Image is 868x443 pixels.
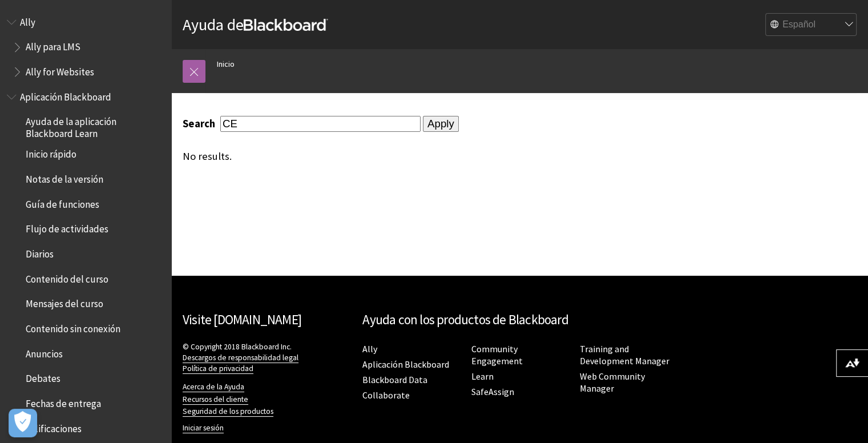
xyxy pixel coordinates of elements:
[20,87,111,103] span: Aplicación Blackboard
[26,295,103,310] span: Mensajes del curso
[26,394,101,409] span: Fechas de entrega
[26,38,80,53] span: Ally para LMS
[183,117,218,130] label: Search
[26,244,54,260] span: Diarios
[26,369,60,385] span: Debates
[471,370,493,382] a: Learn
[183,341,351,374] p: © Copyright 2018 Blackboard Inc.
[26,269,108,285] span: Contenido del curso
[7,13,164,82] nav: Book outline for Anthology Ally Help
[183,311,301,328] a: Visite [DOMAIN_NAME]
[26,170,103,185] span: Notas de la versión
[362,389,410,401] a: Collaborate
[26,145,76,160] span: Inicio rápido
[183,423,224,433] a: Iniciar sesión
[26,220,108,235] span: Flujo de actividades
[183,364,253,374] a: Política de privacidad
[580,370,645,394] a: Web Community Manager
[183,394,248,405] a: Recursos del cliente
[26,195,99,210] span: Guía de funciones
[362,310,677,330] h2: Ayuda con los productos de Blackboard
[26,319,120,335] span: Contenido sin conexión
[26,62,94,78] span: Ally for Websites
[217,57,235,71] a: Inicio
[423,116,459,132] input: Apply
[183,14,328,35] a: Ayuda deBlackboard
[580,343,669,367] a: Training and Development Manager
[9,409,37,437] button: Abrir preferencias
[183,382,244,392] a: Acerca de la Ayuda
[20,13,35,28] span: Ally
[183,353,298,363] a: Descargos de responsabilidad legal
[471,343,522,367] a: Community Engagement
[244,19,328,31] strong: Blackboard
[766,14,857,37] select: Site Language Selector
[362,374,427,386] a: Blackboard Data
[471,386,514,398] a: SafeAssign
[362,359,449,370] a: Aplicación Blackboard
[362,343,377,355] a: Ally
[26,419,82,434] span: Calificaciones
[183,150,688,163] div: No results.
[26,344,63,360] span: Anuncios
[26,112,163,139] span: Ayuda de la aplicación Blackboard Learn
[183,406,273,417] a: Seguridad de los productos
